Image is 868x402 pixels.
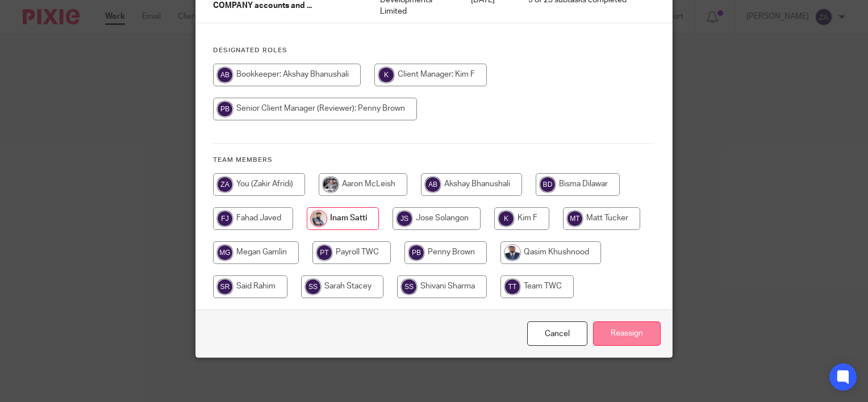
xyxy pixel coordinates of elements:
[213,46,655,55] h4: Designated Roles
[527,321,587,346] a: Close this dialog window
[213,156,655,165] h4: Team members
[593,321,661,346] input: Reassign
